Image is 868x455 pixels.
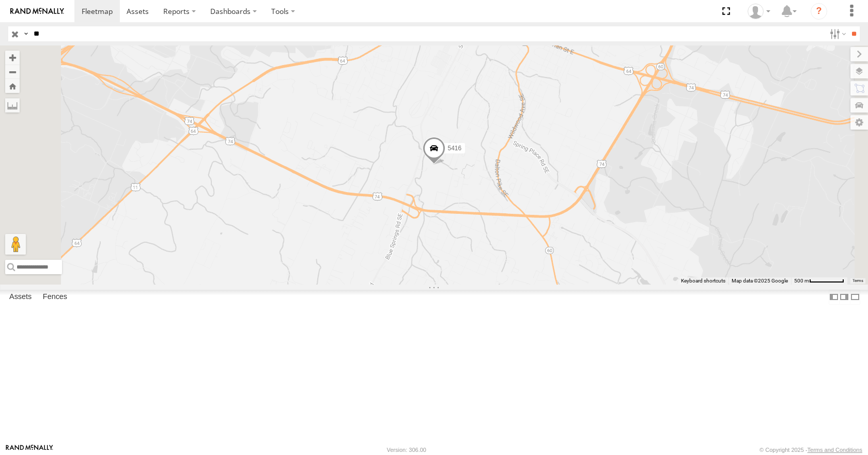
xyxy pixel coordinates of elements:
[850,290,860,305] label: Hide Summary Table
[760,447,862,453] div: © Copyright 2025 -
[22,26,30,41] label: Search Query
[5,234,26,255] button: Drag Pegman onto the map to open Street View
[744,4,774,19] div: Jeff Vanhorn
[811,3,827,20] i: ?
[6,445,53,455] a: Visit our Website
[794,278,809,284] span: 500 m
[387,447,426,453] div: Version: 306.00
[791,277,847,285] button: Map Scale: 500 m per 64 pixels
[447,145,461,152] span: 5416
[38,290,72,305] label: Fences
[10,8,64,15] img: rand-logo.svg
[5,98,20,113] label: Measure
[826,26,848,41] label: Search Filter Options
[829,290,839,305] label: Dock Summary Table to the Left
[5,65,20,79] button: Zoom out
[808,447,862,453] a: Terms and Conditions
[850,115,868,130] label: Map Settings
[681,277,725,285] button: Keyboard shortcuts
[732,278,788,284] span: Map data ©2025 Google
[839,290,849,305] label: Dock Summary Table to the Right
[5,79,20,93] button: Zoom Home
[853,278,863,283] a: Terms
[4,290,37,305] label: Assets
[5,51,20,65] button: Zoom in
